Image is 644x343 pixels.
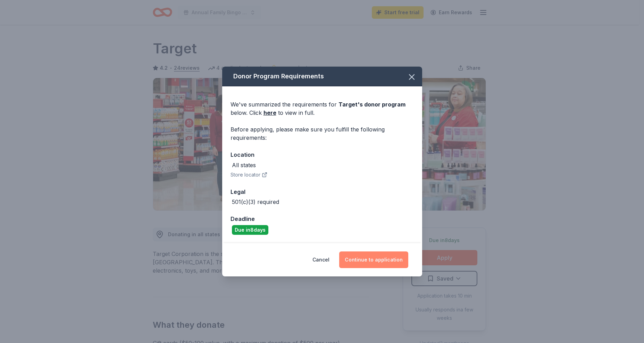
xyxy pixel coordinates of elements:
div: We've summarized the requirements for below. Click to view in full. [231,100,414,117]
div: Due in 8 days [232,225,268,235]
div: 501(c)(3) required [232,198,279,206]
div: Donor Program Requirements [222,67,422,86]
div: All states [232,161,256,169]
button: Store locator [231,171,267,179]
div: Deadline [231,214,414,223]
div: Legal [231,187,414,196]
button: Cancel [312,251,329,268]
a: here [264,109,276,117]
div: Before applying, please make sure you fulfill the following requirements: [231,125,414,142]
div: Location [231,150,414,159]
button: Continue to application [339,251,408,268]
span: Target 's donor program [338,101,405,108]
